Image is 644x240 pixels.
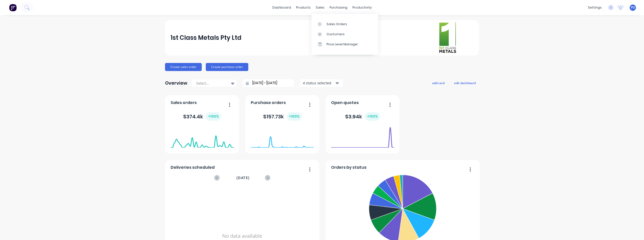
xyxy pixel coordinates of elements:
[165,78,187,88] div: Overview
[263,112,302,121] div: $ 157.73k
[350,4,374,11] div: productivity
[365,112,380,121] div: + 100 %
[311,39,378,49] a: Price Level Manager
[9,4,17,11] img: Factory
[327,4,350,11] div: purchasing
[270,4,294,11] a: dashboard
[300,79,343,87] button: 4 status selected
[311,29,378,39] a: Customers
[171,33,242,43] div: 1st Class Metals Pty Ltd
[585,4,604,11] div: settings
[171,100,197,106] span: Sales orders
[438,22,457,54] img: 1st Class Metals Pty Ltd
[327,22,347,26] div: Sales Orders
[183,112,221,121] div: $ 374.4k
[327,32,345,37] div: Customers
[313,4,327,11] div: sales
[206,63,248,71] button: Create purchase order
[303,80,335,86] div: 4 status selected
[631,5,635,10] span: PO
[287,112,302,121] div: + 100 %
[429,80,448,86] button: add card
[206,112,221,121] div: + 100 %
[345,112,380,121] div: $ 3.94k
[331,100,359,106] span: Open quotes
[294,4,313,11] div: products
[327,42,358,47] div: Price Level Manager
[236,175,250,181] span: [DATE]
[165,63,202,71] button: Create sales order
[451,80,479,86] button: edit dashboard
[251,100,286,106] span: Purchase orders
[311,19,378,29] a: Sales Orders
